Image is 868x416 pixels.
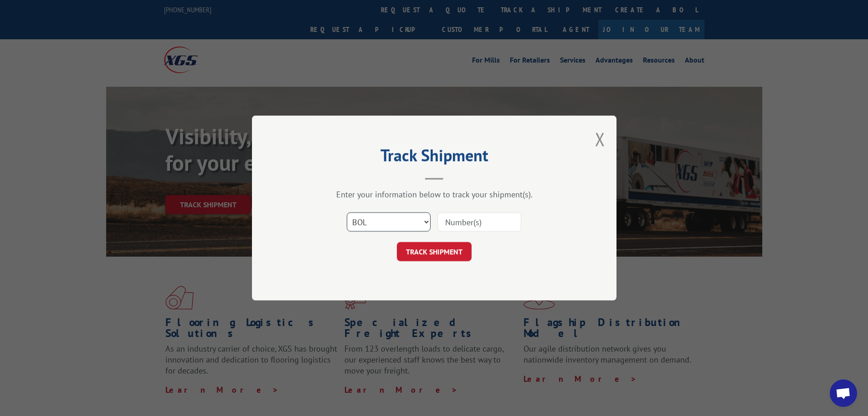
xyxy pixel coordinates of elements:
div: Enter your information below to track your shipment(s). [298,189,571,200]
button: TRACK SHIPMENT [397,242,472,261]
div: Open chat [830,379,857,407]
h2: Track Shipment [298,149,571,166]
button: Close modal [595,127,605,151]
input: Number(s) [437,212,521,232]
